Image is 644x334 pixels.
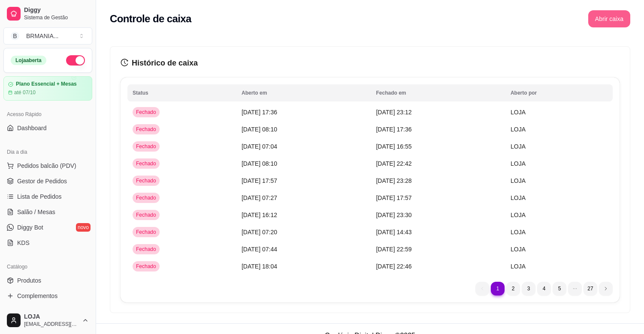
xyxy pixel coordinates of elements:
li: pagination item 4 [537,282,551,295]
span: Fechado [134,212,158,218]
div: Acesso Rápido [3,107,92,121]
li: pagination item 1 active [491,282,505,295]
a: DiggySistema de Gestão [3,3,92,24]
span: Fechado [134,160,158,167]
span: [DATE] 17:36 [376,126,411,133]
span: Lista de Pedidos [17,192,62,201]
li: pagination item 2 [506,282,520,295]
h3: Histórico de caixa [121,57,620,69]
li: next page button [599,282,613,295]
button: Select a team [3,27,92,45]
div: Loja aberta [11,56,46,65]
li: pagination item 3 [522,282,535,295]
span: [DATE] 17:57 [242,177,277,184]
button: Pedidos balcão (PDV) [3,159,92,173]
span: LOJA [511,126,526,133]
span: LOJA [511,212,526,218]
li: dots element [568,282,582,295]
button: Alterar Status [66,55,85,66]
span: Fechado [134,109,158,116]
span: Diggy [24,6,89,14]
span: Fechado [134,229,158,236]
span: Sistema de Gestão [24,14,89,21]
span: LOJA [511,263,526,270]
span: history [121,59,128,66]
span: Gestor de Pedidos [17,177,67,185]
span: Fechado [134,143,158,150]
div: Catálogo [3,260,92,274]
a: Gestor de Pedidos [3,174,92,188]
span: [DATE] 22:59 [376,246,411,253]
th: Aberto por [505,84,613,101]
a: Diggy Botnovo [3,221,92,234]
th: Fechado em [371,84,505,101]
span: [DATE] 07:20 [242,229,277,236]
span: LOJA [511,229,526,236]
span: Fechado [134,246,158,253]
span: [DATE] 17:36 [242,109,277,116]
span: LOJA [511,177,526,184]
span: LOJA [24,313,79,321]
span: [DATE] 14:43 [376,229,411,236]
span: LOJA [511,143,526,150]
article: Plano Essencial + Mesas [16,81,77,87]
span: Fechado [134,177,158,184]
span: [DATE] 16:55 [376,143,411,150]
span: [DATE] 23:28 [376,177,411,184]
span: [EMAIL_ADDRESS][DOMAIN_NAME] [24,321,79,328]
a: Complementos [3,289,92,303]
span: Diggy Bot [17,223,43,232]
span: KDS [17,239,30,247]
span: [DATE] 07:44 [242,246,277,253]
span: Pedidos balcão (PDV) [17,161,76,170]
span: [DATE] 23:30 [376,212,411,218]
span: Fechado [134,263,158,270]
span: LOJA [511,109,526,116]
span: LOJA [511,194,526,201]
span: [DATE] 23:12 [376,109,411,116]
div: Dia a dia [3,145,92,159]
span: Fechado [134,126,158,133]
span: Complementos [17,292,57,300]
span: [DATE] 22:46 [376,263,411,270]
a: KDS [3,236,92,250]
span: LOJA [511,160,526,167]
span: Salão / Mesas [17,208,55,216]
span: LOJA [511,246,526,253]
a: Salão / Mesas [3,205,92,219]
span: Produtos [17,276,41,285]
th: Status [127,84,236,101]
a: Dashboard [3,121,92,135]
span: [DATE] 22:42 [376,160,411,167]
th: Aberto em [236,84,371,101]
a: Produtos [3,274,92,287]
a: Plano Essencial + Mesasaté 07/10 [3,76,92,101]
span: Fechado [134,194,158,201]
span: [DATE] 07:27 [242,194,277,201]
li: pagination item 5 [553,282,566,295]
a: Lista de Pedidos [3,190,92,203]
h2: Controle de caixa [110,12,191,26]
span: Dashboard [17,124,47,132]
span: [DATE] 08:10 [242,126,277,133]
span: [DATE] 18:04 [242,263,277,270]
nav: pagination navigation [471,277,617,300]
button: LOJA[EMAIL_ADDRESS][DOMAIN_NAME] [3,310,92,331]
span: [DATE] 07:04 [242,143,277,150]
article: até 07/10 [14,89,36,96]
span: [DATE] 17:57 [376,194,411,201]
button: Abrir caixa [588,10,630,27]
span: B [11,32,19,40]
span: [DATE] 16:12 [242,212,277,218]
div: BRMANIA ... [26,32,58,40]
span: [DATE] 08:10 [242,160,277,167]
li: pagination item 27 [584,282,597,295]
